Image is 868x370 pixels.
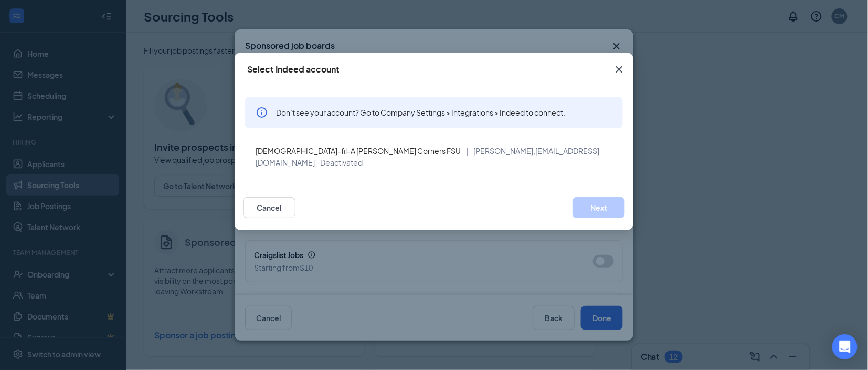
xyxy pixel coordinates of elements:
div: Select Indeed account [247,64,340,75]
span: Deactivated [320,158,363,167]
button: Next [573,197,625,218]
div: Open Intercom Messenger [832,334,858,359]
span: | [466,146,468,156]
span: Don’t see your account? Go to Company Settings > Integrations > Indeed to connect. [276,107,565,118]
svg: Cross [613,63,626,76]
button: Cancel [243,197,295,218]
button: Close [605,53,633,86]
svg: Info [256,106,268,119]
span: [DEMOGRAPHIC_DATA]-fil-A [PERSON_NAME] Corners FSU [256,146,461,156]
span: [PERSON_NAME], [473,146,535,156]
